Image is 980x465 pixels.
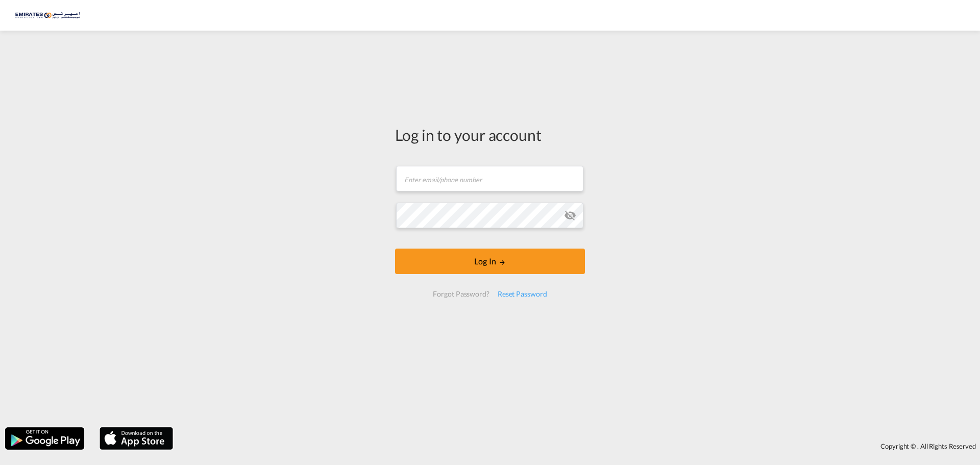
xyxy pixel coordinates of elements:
[99,426,174,451] img: apple.png
[15,4,84,27] img: c67187802a5a11ec94275b5db69a26e6.png
[395,249,585,274] button: LOGIN
[178,437,980,455] div: Copyright © . All Rights Reserved
[396,166,583,191] input: Enter email/phone number
[395,124,585,145] div: Log in to your account
[494,285,551,303] div: Reset Password
[4,426,85,451] img: google.png
[429,285,493,303] div: Forgot Password?
[564,209,576,222] md-icon: icon-eye-off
